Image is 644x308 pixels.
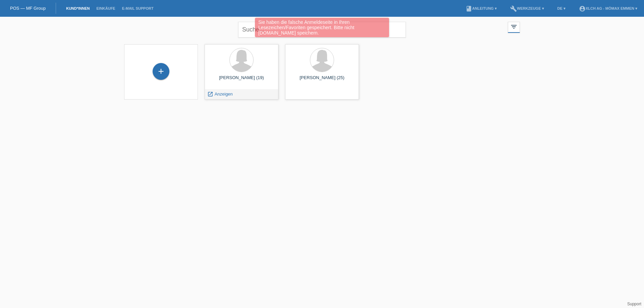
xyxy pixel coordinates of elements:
a: E-Mail Support [119,6,157,10]
a: bookAnleitung ▾ [462,6,500,10]
a: POS — MF Group [10,6,46,11]
i: book [466,5,472,12]
a: launch Anzeigen [207,91,233,97]
div: Sie haben die falsche Anmeldeseite in Ihren Lesezeichen/Favoriten gespeichert. Bitte nicht [DOMAI... [255,18,389,37]
a: Kund*innen [63,6,93,10]
i: build [510,5,517,12]
i: account_circle [579,5,586,12]
span: Anzeigen [215,91,233,97]
div: [PERSON_NAME] (19) [210,75,273,86]
a: Einkäufe [93,6,118,10]
div: [PERSON_NAME] (25) [290,75,354,86]
a: account_circleXLCH AG - Mömax Emmen ▾ [576,6,641,10]
a: Support [627,302,641,306]
div: Kund*in hinzufügen [153,66,169,77]
a: buildWerkzeuge ▾ [507,6,547,10]
a: DE ▾ [554,6,569,10]
i: launch [207,91,213,97]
